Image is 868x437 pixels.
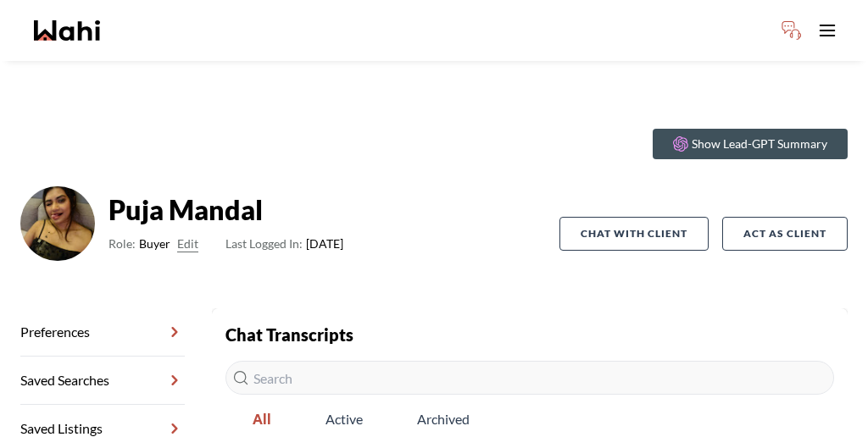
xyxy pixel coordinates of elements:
span: Buyer [139,234,170,254]
button: Act as Client [722,217,848,251]
strong: Puja Mandal [108,193,343,227]
span: Last Logged In: [225,236,303,251]
p: Show Lead-GPT Summary [692,136,827,152]
button: Toggle open navigation menu [810,14,844,47]
img: ACg8ocJYOEFexTnJrqxhVPHdID7qjwWwuBQi8_NwgXDBMfiK_iq4Mlyq=s96-c [20,186,95,261]
button: Chat with client [559,217,709,251]
button: Show Lead-GPT Summary [653,129,848,159]
a: Saved Searches [20,357,185,405]
span: All [225,401,298,437]
span: [DATE] [225,234,343,254]
a: Preferences [20,308,185,357]
strong: Chat Transcripts [225,324,353,345]
button: Edit [177,234,198,254]
span: Role: [108,234,136,254]
span: Active [298,401,390,437]
input: Search [225,361,834,395]
span: Archived [390,401,497,437]
a: Wahi homepage [34,20,100,41]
